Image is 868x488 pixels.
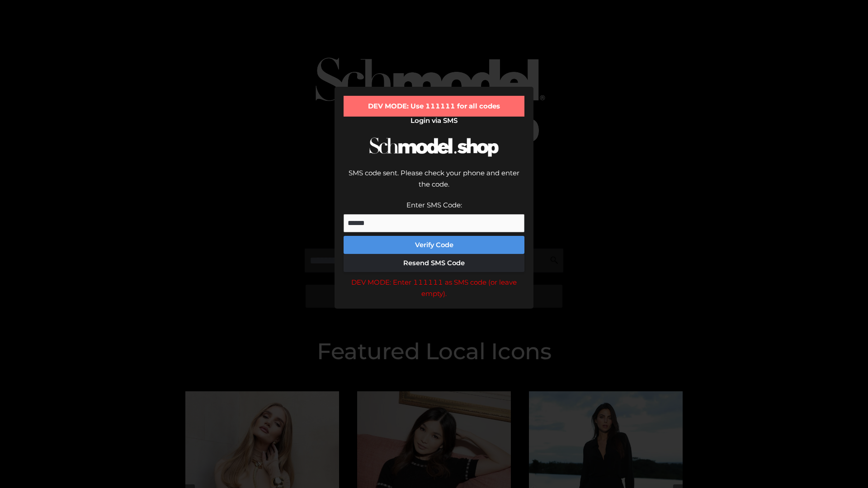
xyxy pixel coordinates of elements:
img: Schmodel Logo [366,129,502,165]
div: DEV MODE: Use 111111 for all codes [344,96,524,117]
button: Verify Code [344,236,524,254]
label: Enter SMS Code: [406,201,462,209]
div: DEV MODE: Enter 111111 as SMS code (or leave empty). [344,277,524,300]
button: Resend SMS Code [344,254,524,272]
h2: Login via SMS [344,117,524,125]
div: SMS code sent. Please check your phone and enter the code. [344,167,524,199]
